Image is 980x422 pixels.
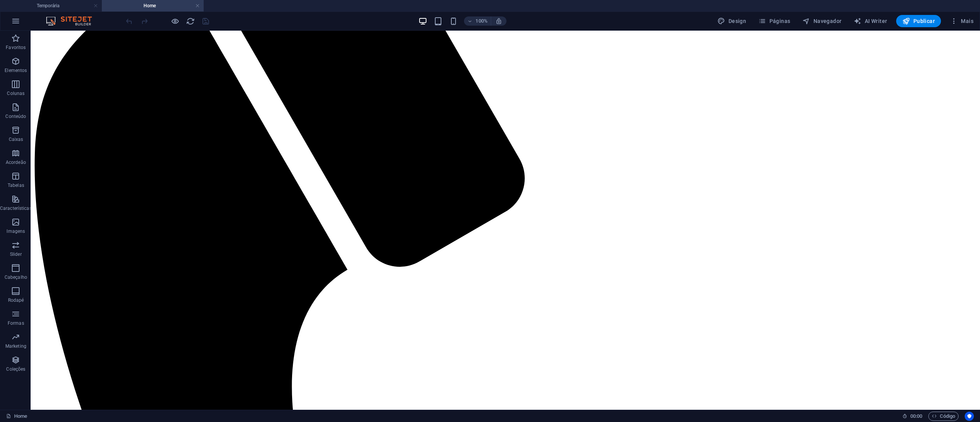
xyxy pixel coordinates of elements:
div: Design (Ctrl+Alt+Y) [714,15,749,27]
h6: 100% [475,16,488,26]
span: Páginas [758,17,790,25]
button: Páginas [755,15,793,27]
span: Código [932,412,955,421]
span: AI Writer [854,17,887,25]
p: Elementos [5,67,27,74]
a: Clique para cancelar a seleção. Clique duas vezes para abrir as Páginas [6,412,27,421]
p: Coleções [6,366,25,372]
p: Marketing [5,343,26,349]
p: Favoritos [6,44,26,51]
i: Ao redimensionar, ajusta automaticamente o nível de zoom para caber no dispositivo escolhido. [495,18,502,25]
button: Clique aqui para sair do modo de visualização e continuar editando [170,16,180,26]
button: Navegador [799,15,844,27]
h6: Tempo de sessão [902,412,923,421]
span: Navegador [802,17,841,25]
span: Publicar [902,17,935,25]
h4: Home [102,2,204,10]
button: Código [928,412,959,421]
img: Editor Logo [44,16,101,26]
p: Tabelas [8,182,24,188]
p: Conteúdo [5,113,26,119]
button: Publicar [896,15,941,27]
button: Design [714,15,749,27]
button: Usercentrics [965,412,974,421]
button: 100% [464,16,491,26]
span: 00 00 [910,412,922,421]
button: AI Writer [851,15,890,27]
span: Mais [950,17,973,25]
p: Rodapé [8,297,24,303]
p: Cabeçalho [5,274,27,280]
p: Imagens [7,228,25,234]
button: Mais [947,15,977,27]
i: Recarregar página [186,17,195,26]
p: Acordeão [6,159,26,165]
p: Caixas [9,136,23,142]
p: Formas [8,320,24,326]
p: Colunas [7,90,24,97]
p: Slider [10,251,22,257]
span: Design [717,17,746,25]
span: : [916,413,917,419]
button: reload [186,16,195,26]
